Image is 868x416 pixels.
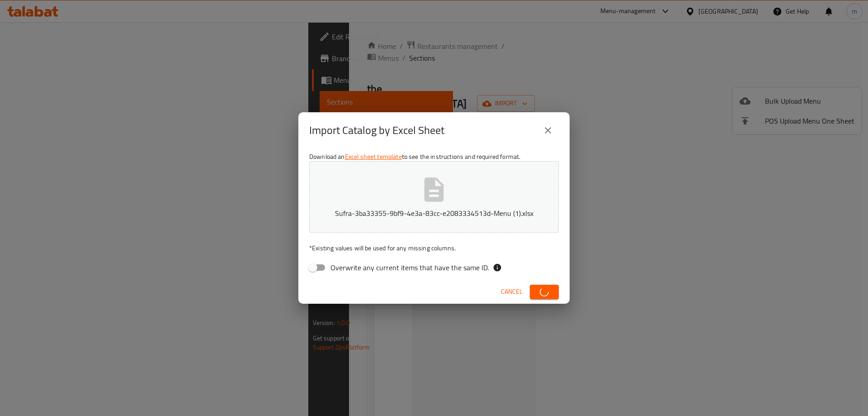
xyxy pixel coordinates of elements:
[323,208,545,219] p: Sufra-3ba33355-9bf9-4e3a-83cc-e2083334513d-Menu (1).xlsx
[298,148,570,280] div: Download an to see the instructions and required format.
[309,244,559,253] p: Existing values will be used for any missing columns.
[330,262,489,273] span: Overwrite any current items that have the same ID.
[309,123,444,138] h2: Import Catalog by Excel Sheet
[345,151,402,163] a: Excel sheet template
[493,263,502,272] svg: If the overwrite option isn't selected, then the items that match an existing ID will be ignored ...
[309,161,559,233] button: Sufra-3ba33355-9bf9-4e3a-83cc-e2083334513d-Menu (1).xlsx
[501,286,523,297] span: Cancel
[537,120,559,141] button: close
[497,283,526,300] button: Cancel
